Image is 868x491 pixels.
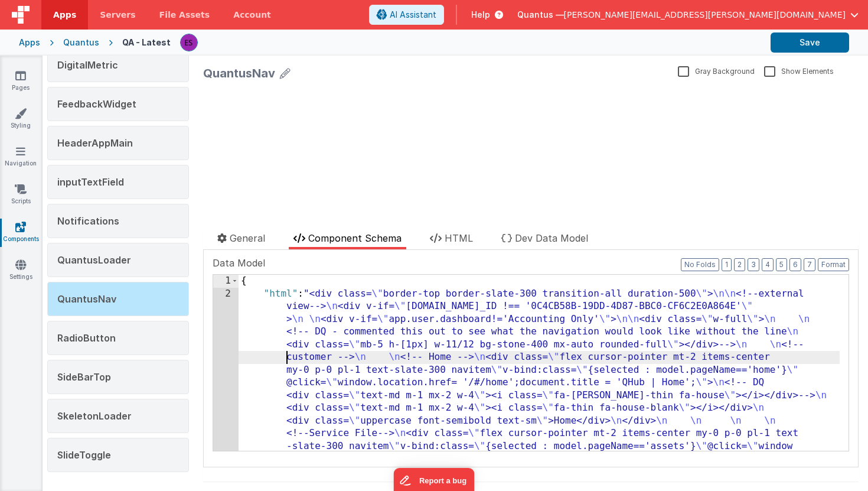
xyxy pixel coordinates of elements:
span: DigitalMetric [57,59,118,71]
button: No Folds [681,258,719,271]
span: SkeletonLoader [57,410,132,422]
span: HTML [445,232,473,244]
div: QuantusNav [203,65,275,82]
div: Quantus [63,37,99,48]
span: QuantusLoader [57,254,131,266]
label: Gray Background [678,65,755,76]
span: Notifications [57,215,119,227]
button: 7 [804,258,815,271]
div: 1 [213,275,239,288]
div: QA - Latest [122,37,171,48]
div: Apps [19,37,40,48]
button: 6 [789,258,801,271]
button: 1 [722,258,732,271]
span: Servers [100,9,135,21]
span: Quantus — [517,9,564,21]
span: SideBarTop [57,371,111,383]
span: HeaderAppMain [57,137,133,149]
span: [PERSON_NAME][EMAIL_ADDRESS][PERSON_NAME][DOMAIN_NAME] [564,9,846,21]
span: Data Model [213,256,265,270]
button: 3 [748,258,759,271]
span: Dev Data Model [515,232,588,244]
label: Show Elements [764,65,834,76]
span: General [230,232,265,244]
button: 4 [762,258,774,271]
span: inputTextField [57,176,124,188]
span: RadioButton [57,332,116,344]
button: 2 [734,258,745,271]
span: QuantusNav [57,293,116,305]
button: 5 [776,258,787,271]
button: Format [818,258,849,271]
span: SlideToggle [57,449,111,461]
span: AI Assistant [390,9,436,21]
button: AI Assistant [369,5,444,25]
span: Component Schema [308,232,402,244]
button: Save [771,32,849,53]
span: Help [471,9,490,21]
span: File Assets [159,9,210,21]
img: 2445f8d87038429357ee99e9bdfcd63a [181,34,197,51]
button: Quantus — [PERSON_NAME][EMAIL_ADDRESS][PERSON_NAME][DOMAIN_NAME] [517,9,859,21]
span: FeedbackWidget [57,98,136,110]
span: Apps [53,9,76,21]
